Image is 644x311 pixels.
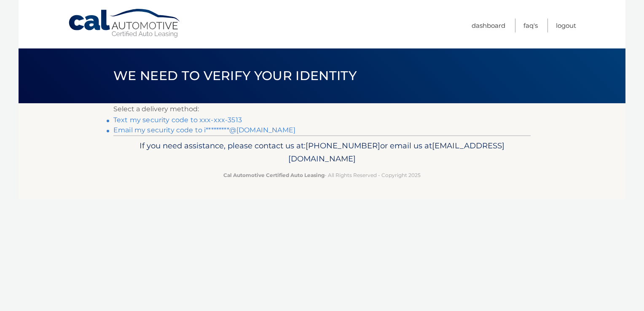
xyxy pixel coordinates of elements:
[113,126,295,134] a: Email my security code to i*********@[DOMAIN_NAME]
[223,172,325,178] strong: Cal Automotive Certified Auto Leasing
[113,68,357,83] span: We need to verify your identity
[523,19,538,32] a: FAQ's
[556,19,576,32] a: Logout
[113,103,531,115] p: Select a delivery method:
[119,171,525,180] p: - All Rights Reserved - Copyright 2025
[68,8,182,38] a: Cal Automotive
[113,116,242,124] a: Text my security code to xxx-xxx-3513
[472,19,505,32] a: Dashboard
[306,141,380,150] span: [PHONE_NUMBER]
[119,139,525,166] p: If you need assistance, please contact us at: or email us at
